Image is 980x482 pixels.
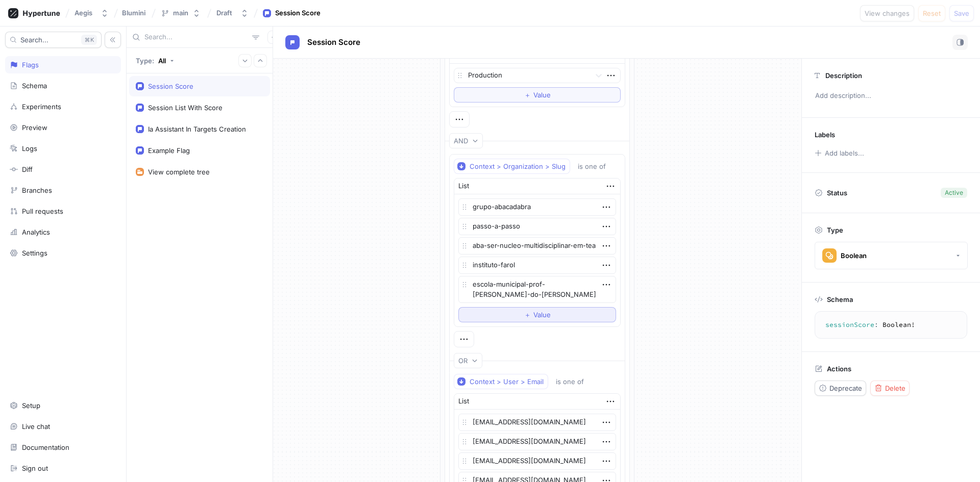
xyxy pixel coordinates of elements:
[22,401,40,410] div: Setup
[454,374,548,389] button: Context > User > Email
[458,452,616,470] textarea: [EMAIL_ADDRESS][DOMAIN_NAME]
[22,207,63,215] div: Pull requests
[524,312,531,318] span: ＋
[458,218,616,235] textarea: passo-a-passo
[815,380,866,396] button: Deprecate
[22,123,47,132] div: Preview
[454,353,482,368] button: OR
[449,133,483,148] button: AND
[458,307,616,322] button: ＋Value
[148,82,193,90] div: Session Score
[815,131,835,139] p: Labels
[949,5,974,21] button: Save
[829,385,862,391] span: Deprecate
[578,162,606,171] div: is one of
[458,276,616,303] textarea: escola-municipal-prof-[PERSON_NAME]-do-[PERSON_NAME]
[865,10,910,16] span: View changes
[307,38,360,46] span: Session Score
[923,10,941,16] span: Reset
[158,57,166,65] div: All
[148,104,223,112] div: Session List With Score
[815,242,968,269] button: Boolean
[918,5,945,21] button: Reset
[458,396,469,407] div: List
[75,9,92,17] div: Aegis
[5,32,102,48] button: Search...K
[860,5,914,21] button: View changes
[81,35,97,45] div: K
[454,159,570,174] button: Context > Organization > Slug
[70,5,113,21] button: Aegis
[254,54,267,67] button: Collapse all
[827,295,853,303] p: Schema
[458,198,616,216] textarea: grupo-abacadabra
[945,188,963,197] div: Active
[173,9,188,17] div: main
[458,257,616,274] textarea: instituto-farol
[157,5,205,21] button: main
[132,52,178,69] button: Type: All
[454,137,468,145] div: AND
[870,380,910,396] button: Delete
[22,82,47,90] div: Schema
[22,103,61,111] div: Experiments
[470,377,544,386] div: Context > User > Email
[458,357,468,365] div: OR
[22,422,50,430] div: Live chat
[136,57,154,65] p: Type:
[22,186,52,194] div: Branches
[458,414,616,431] textarea: [EMAIL_ADDRESS][DOMAIN_NAME]
[533,92,551,98] span: Value
[5,439,121,456] a: Documentation
[20,37,48,43] span: Search...
[885,385,905,391] span: Delete
[22,443,69,451] div: Documentation
[533,312,551,318] span: Value
[22,228,50,236] div: Analytics
[458,433,616,450] textarea: [EMAIL_ADDRESS][DOMAIN_NAME]
[825,71,862,80] p: Description
[827,186,847,200] p: Status
[811,146,867,160] button: Add labels...
[148,168,210,176] div: View complete tree
[827,226,843,234] p: Type
[827,365,851,373] p: Actions
[819,316,963,334] textarea: sessionScore: Boolean!
[216,9,232,17] div: Draft
[811,87,971,105] p: Add description...
[148,146,190,155] div: Example Flag
[454,87,621,103] button: ＋Value
[841,251,867,260] div: Boolean
[22,464,48,472] div: Sign out
[556,377,584,386] div: is one of
[144,32,248,42] input: Search...
[22,165,33,173] div: Diff
[275,8,321,18] div: Session Score
[238,54,252,67] button: Expand all
[22,61,39,69] div: Flags
[212,5,253,21] button: Draft
[22,144,37,153] div: Logs
[458,181,469,191] div: List
[148,125,246,133] div: Ia Assistant In Targets Creation
[470,162,566,171] div: Context > Organization > Slug
[551,374,599,389] button: is one of
[122,9,145,16] span: Blumini
[22,249,47,257] div: Settings
[458,237,616,255] textarea: aba-ser-nucleo-multidisciplinar-em-tea
[524,92,531,98] span: ＋
[573,159,621,174] button: is one of
[954,10,969,16] span: Save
